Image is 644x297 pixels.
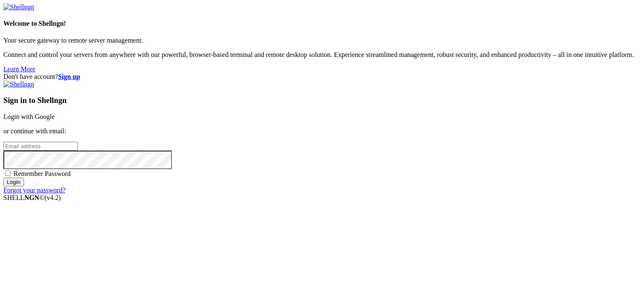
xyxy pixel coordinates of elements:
p: or continue with email: [3,127,641,135]
p: Your secure gateway to remote server management. [3,37,641,44]
span: 4.2.0 [45,194,61,201]
h4: Welcome to Shellngn! [3,20,641,27]
a: Sign up [58,73,80,80]
b: NGN [24,194,40,201]
input: Email address [3,142,78,151]
a: Login with Google [3,113,55,120]
img: Shellngn [3,3,34,11]
input: Login [3,178,24,186]
span: Remember Password [13,170,71,177]
img: Shellngn [3,81,34,88]
a: Learn More [3,65,35,73]
h3: Sign in to Shellngn [3,96,641,105]
p: Connect and control your servers from anywhere with our powerful, browser-based terminal and remo... [3,51,641,59]
a: Forgot your password? [3,186,65,194]
span: SHELL © [3,194,61,201]
div: Don't have account? [3,73,641,81]
input: Remember Password [5,170,11,176]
